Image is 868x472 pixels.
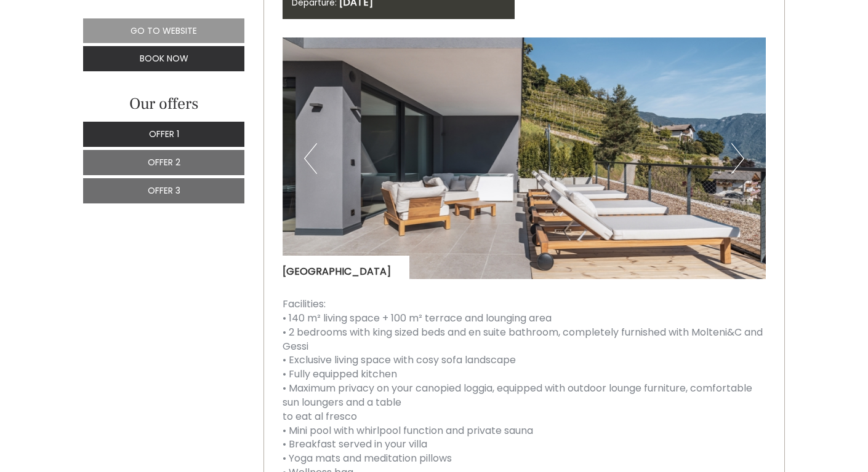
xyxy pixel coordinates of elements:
[731,143,744,174] button: Next
[83,18,244,43] a: Go to website
[283,256,409,279] div: [GEOGRAPHIC_DATA]
[148,184,180,197] span: Offer 3
[83,93,244,116] div: Our offers
[148,156,180,168] span: Offer 2
[83,46,244,71] a: Book now
[283,37,766,279] img: image
[304,143,317,174] button: Previous
[149,128,179,140] span: Offer 1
